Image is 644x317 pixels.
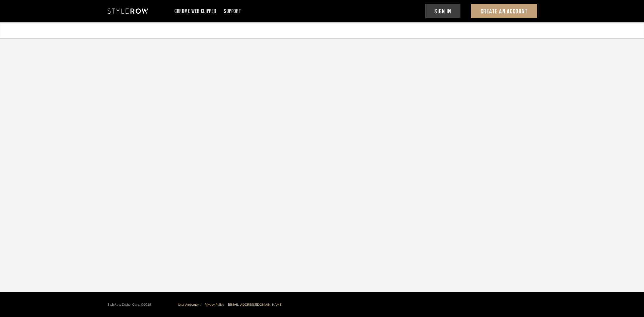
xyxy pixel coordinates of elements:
div: StyleRow Design Corp. ©2025 [108,303,151,307]
a: Support [224,9,241,14]
a: Privacy Policy [204,303,224,306]
a: Chrome Web Clipper [174,9,216,14]
a: User Agreement [178,303,200,306]
button: Create An Account [471,4,537,18]
a: [EMAIL_ADDRESS][DOMAIN_NAME] [228,303,283,306]
button: Sign In [425,4,461,18]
